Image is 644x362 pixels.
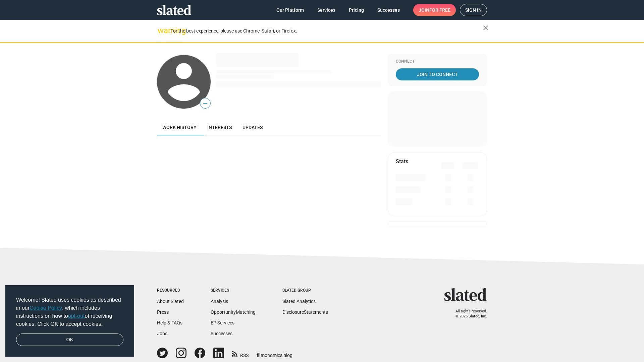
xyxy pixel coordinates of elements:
[211,299,228,304] a: Analysis
[419,4,450,16] span: Join
[157,119,202,135] a: Work history
[16,334,123,346] a: dismiss cookie message
[482,24,490,32] mat-icon: close
[396,59,479,64] div: Connect
[237,119,268,135] a: Updates
[372,4,405,16] a: Successes
[157,309,169,315] a: Press
[157,288,184,293] div: Resources
[413,4,456,16] a: Joinfor free
[282,309,328,315] a: DisclosureStatements
[312,4,341,16] a: Services
[170,26,483,36] div: For the best experience, please use Chrome, Safari, or Firefox.
[349,4,364,16] span: Pricing
[429,4,450,16] span: for free
[465,4,482,16] span: Sign in
[5,285,134,357] div: cookieconsent
[317,4,335,16] span: Services
[202,119,237,135] a: Interests
[30,305,62,311] a: Cookie Policy
[211,288,256,293] div: Services
[211,309,256,315] a: OpportunityMatching
[282,288,328,293] div: Slated Group
[448,309,487,319] p: All rights reserved. © 2025 Slated, Inc.
[157,299,184,304] a: About Slated
[243,125,263,130] span: Updates
[158,26,166,35] mat-icon: warning
[282,299,316,304] a: Slated Analytics
[200,99,210,108] span: —
[207,125,232,130] span: Interests
[396,158,408,165] mat-card-title: Stats
[16,296,123,328] span: Welcome! Slated uses cookies as described in our , which includes instructions on how to of recei...
[232,348,249,359] a: RSS
[276,4,304,16] span: Our Platform
[211,331,232,336] a: Successes
[162,125,197,130] span: Work history
[343,4,369,16] a: Pricing
[211,320,234,325] a: EP Services
[257,347,292,359] a: filmonomics blog
[377,4,400,16] span: Successes
[157,320,182,325] a: Help & FAQs
[257,353,265,358] span: film
[68,313,85,319] a: opt-out
[271,4,309,16] a: Our Platform
[460,4,487,16] a: Sign in
[157,331,167,336] a: Jobs
[397,68,478,80] span: Join To Connect
[396,68,479,80] a: Join To Connect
